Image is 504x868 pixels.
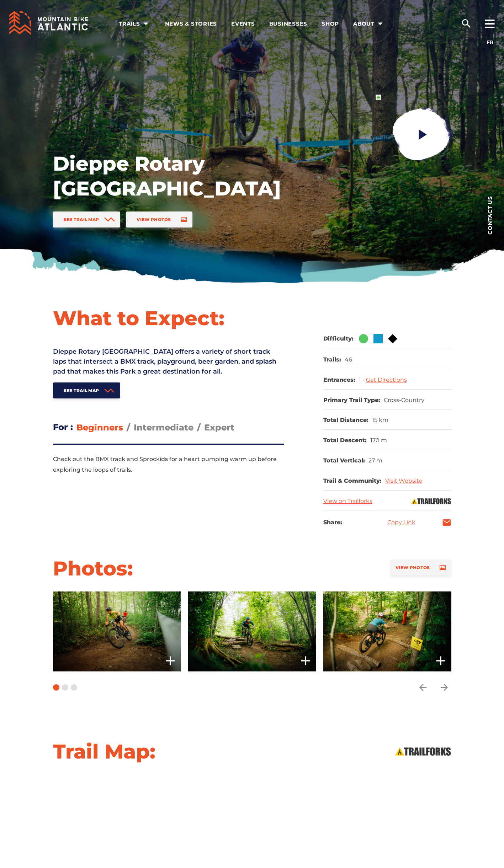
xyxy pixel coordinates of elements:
[373,334,383,343] img: Blue Square
[323,498,372,504] a: View on Trailforks
[487,196,493,235] span: Contact us
[359,334,368,343] img: Green Circle
[126,211,192,227] a: View Photos
[53,684,59,691] button: Carousel Page 1 (Current Slide)
[323,457,365,465] dt: Total Vertical:
[396,565,430,570] span: View Photos
[345,356,352,364] dd: 46
[323,376,355,384] dt: Entrances:
[119,20,151,27] span: Trails
[137,217,171,222] span: View Photos
[53,739,155,764] h2: Trail Map:
[323,477,382,485] dt: Trail & Community:
[394,746,451,756] img: View on Trailforks.com
[53,556,133,581] h2: Photos:
[53,347,284,376] p: Dieppe Rotary [GEOGRAPHIC_DATA] offers a variety of short track laps that intersect a BMX track, ...
[388,334,397,343] img: Black Diamond
[53,420,73,435] h3: For
[439,682,450,693] ion-icon: arrow forward
[231,20,255,27] span: Events
[163,654,177,668] ion-icon: add
[353,20,385,27] span: About
[323,356,341,364] dt: Trails:
[165,20,217,27] span: News & Stories
[141,19,151,29] ion-icon: arrow dropdown
[376,95,381,100] a: Get a direct link
[71,684,77,691] button: Carousel Page 3
[298,654,313,668] ion-icon: add
[323,335,354,343] dt: Difficulty:
[53,671,77,703] div: Carousel Pagination
[476,185,504,245] a: Contact us
[53,306,284,331] h1: What to Expect:
[385,477,423,484] a: Visit Website
[76,422,123,433] span: Beginners
[390,559,451,575] a: View Photos
[366,376,407,383] a: Get Directions
[384,397,424,404] dd: Cross-Country
[323,437,367,444] dt: Total Descent:
[442,518,451,527] a: mail
[370,437,387,444] dd: 170 m
[64,217,99,222] span: See Trail Map
[416,128,429,141] ion-icon: play
[322,20,339,27] span: Shop
[416,671,451,703] div: Carousel Navigation
[134,422,193,433] span: Intermediate
[487,39,493,45] a: FR
[359,376,366,383] span: 1
[461,18,472,29] ion-icon: search
[368,457,382,465] dd: 27 m
[53,382,121,398] a: See Trail Map
[62,684,68,691] button: Carousel Page 2
[375,19,385,29] ion-icon: arrow dropdown
[323,417,368,424] dt: Total Distance:
[434,654,448,668] ion-icon: add
[323,397,380,404] dt: Primary Trail Type:
[53,151,281,201] h1: Dieppe Rotary [GEOGRAPHIC_DATA]
[64,388,99,393] span: See Trail Map
[387,520,415,525] a: Copy Link
[372,417,388,424] dd: 15 km
[323,518,342,527] h3: Share:
[204,422,234,433] span: Expert
[410,498,451,505] img: Trailforks
[53,454,284,475] p: Check out the BMX track and Sprockids for a heart pumping warm up before exploring the loops of t...
[269,20,308,27] span: Businesses
[418,682,428,693] ion-icon: arrow back
[53,211,121,227] a: See Trail Map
